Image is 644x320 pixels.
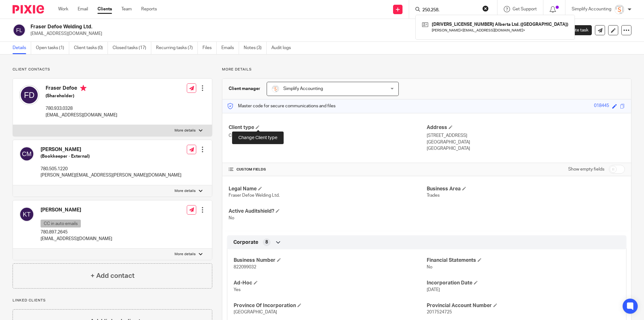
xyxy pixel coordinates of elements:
[229,86,260,92] h3: Client manager
[265,239,268,245] span: 8
[41,236,112,242] p: [EMAIL_ADDRESS][DOMAIN_NAME]
[141,6,157,12] a: Reports
[227,103,336,109] p: Master code for secure communications and files
[13,298,212,303] p: Linked clients
[427,145,625,152] p: [GEOGRAPHIC_DATA]
[244,42,267,54] a: Notes (3)
[113,42,151,54] a: Closed tasks (17)
[31,24,443,30] h2: Fraser Defoe Welding Ltd.
[13,42,31,54] a: Details
[234,288,241,292] span: Yes
[229,186,427,192] h4: Legal Name
[222,67,631,72] p: More details
[513,7,537,11] span: Get Support
[175,252,196,257] p: More details
[229,208,427,215] h4: Active Auditshield?
[36,42,69,54] a: Open tasks (1)
[272,85,279,93] img: Screenshot%202023-11-29%20141159.png
[41,220,81,227] p: CC in auto emails
[41,229,112,235] p: 780.897.2645
[594,103,609,110] div: 018445
[427,265,432,269] span: No
[74,42,108,54] a: Client tasks (0)
[234,257,427,264] h4: Business Number
[13,67,212,72] p: Client contacts
[427,186,625,192] h4: Business Area
[283,87,323,91] span: Simplify Accounting
[427,288,440,292] span: [DATE]
[19,207,34,222] img: svg%3E
[46,93,117,99] h5: (Shareholder)
[229,132,427,139] p: Corporation
[482,5,489,12] button: Clear
[234,280,427,286] h4: Ad-Hoc
[41,172,181,178] p: [PERSON_NAME][EMAIL_ADDRESS][PERSON_NAME][DOMAIN_NAME]
[427,310,452,314] span: 2017524725
[175,188,196,194] p: More details
[427,124,625,131] h4: Address
[614,4,625,14] img: Screenshot%202023-11-29%20141159.png
[58,6,68,12] a: Work
[229,124,427,131] h4: Client type
[13,5,44,14] img: Pixie
[427,193,440,198] span: Trades
[234,302,427,309] h4: Province Of Incorporation
[175,128,196,133] p: More details
[229,216,234,220] span: No
[234,310,277,314] span: [GEOGRAPHIC_DATA]
[19,85,39,105] img: svg%3E
[427,280,620,286] h4: Incorporation Date
[203,42,217,54] a: Files
[80,85,86,91] i: Primary
[427,139,625,145] p: [GEOGRAPHIC_DATA]
[271,42,296,54] a: Audit logs
[427,257,620,264] h4: Financial Statements
[121,6,132,12] a: Team
[19,146,34,161] img: svg%3E
[233,239,258,246] span: Corporate
[572,6,611,12] p: Simplify Accounting
[156,42,198,54] a: Recurring tasks (7)
[41,153,181,160] h5: (Bookkeeper - External)
[221,42,239,54] a: Emails
[229,193,280,198] span: Fraser Defoe Welding Ltd.
[46,112,117,118] p: [EMAIL_ADDRESS][DOMAIN_NAME]
[46,105,117,112] p: 780.933.0328
[13,24,26,37] img: svg%3E
[41,146,181,153] h4: [PERSON_NAME]
[422,8,478,13] input: Search
[31,31,546,37] p: [EMAIL_ADDRESS][DOMAIN_NAME]
[41,166,181,172] p: 780.505.1220
[78,6,88,12] a: Email
[97,6,112,12] a: Clients
[427,302,620,309] h4: Provincial Account Number
[568,166,604,172] label: Show empty fields
[229,167,427,172] h4: CUSTOM FIELDS
[46,85,117,93] h4: Fraser Defoe
[234,265,256,269] span: 822099032
[91,271,135,281] h4: + Add contact
[427,132,625,139] p: [STREET_ADDRESS]
[41,207,112,213] h4: [PERSON_NAME]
